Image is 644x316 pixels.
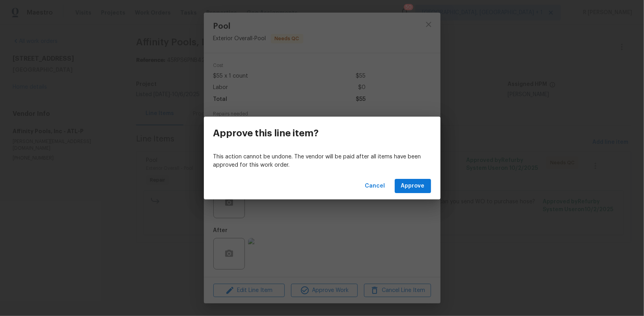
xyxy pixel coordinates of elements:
p: This action cannot be undone. The vendor will be paid after all items have been approved for this... [213,153,431,169]
button: Cancel [362,179,388,193]
h3: Approve this line item? [213,128,319,139]
span: Approve [401,181,425,191]
button: Approve [395,179,431,193]
span: Cancel [365,181,385,191]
